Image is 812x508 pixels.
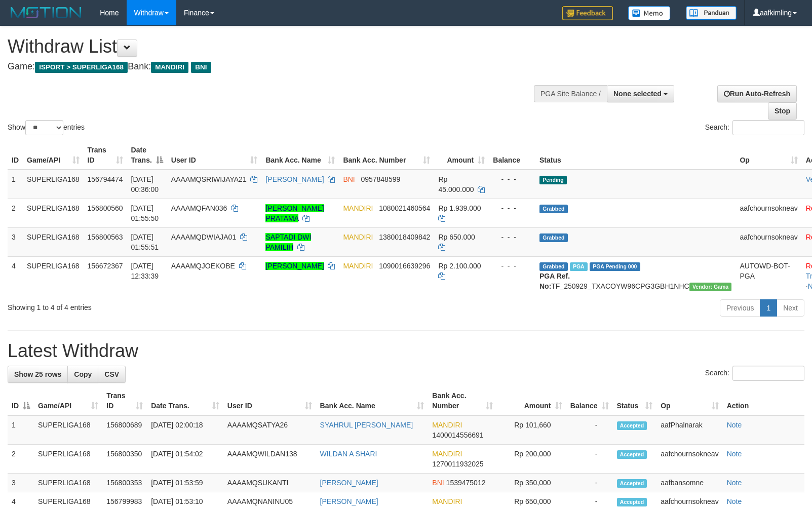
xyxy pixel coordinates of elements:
[8,366,68,383] a: Show 25 rows
[147,386,223,415] th: Date Trans.: activate to sort column ascending
[23,199,84,227] td: SUPERLIGA168
[35,62,128,73] span: ISPORT > SUPERLIGA168
[320,421,413,429] a: SYAHRUL [PERSON_NAME]
[23,170,84,199] td: SUPERLIGA168
[171,175,247,183] span: AAAAMQSRIWIJAYA21
[566,474,613,492] td: -
[147,445,223,474] td: [DATE] 01:54:02
[104,370,119,378] span: CSV
[23,227,84,256] td: SUPERLIGA168
[656,474,722,492] td: aafbansomne
[689,283,732,291] span: Vendor URL: https://trx31.1velocity.biz
[8,298,331,312] div: Showing 1 to 4 of 4 entries
[656,445,722,474] td: aafchournsokneav
[8,62,531,72] h4: Game: Bank:
[768,102,797,120] a: Stop
[613,90,662,98] span: None selected
[151,62,188,73] span: MANDIRI
[320,497,378,505] a: [PERSON_NAME]
[432,479,444,487] span: BNI
[617,450,647,459] span: Accepted
[562,6,613,20] img: Feedback.jpg
[566,445,613,474] td: -
[438,175,474,193] span: Rp 45.000.000
[8,170,23,199] td: 1
[617,498,647,506] span: Accepted
[8,445,34,474] td: 2
[98,366,126,383] a: CSV
[320,450,377,458] a: WILDAN A SHARI
[23,256,84,295] td: SUPERLIGA168
[535,141,736,170] th: Status
[446,479,486,487] span: Copy 1539475012 to clipboard
[497,415,566,445] td: Rp 101,660
[613,386,657,415] th: Status: activate to sort column ascending
[147,474,223,492] td: [DATE] 01:53:59
[727,497,742,505] a: Note
[127,141,167,170] th: Date Trans.: activate to sort column descending
[8,5,85,20] img: MOTION_logo.png
[432,460,483,468] span: Copy 1270011932025 to clipboard
[88,262,123,270] span: 156672367
[8,415,34,445] td: 1
[8,256,23,295] td: 4
[147,415,223,445] td: [DATE] 02:00:18
[493,174,531,184] div: - - -
[736,141,801,170] th: Op: activate to sort column ascending
[171,262,235,270] span: AAAAMQJOEKOBE
[88,204,123,212] span: 156800560
[432,450,462,458] span: MANDIRI
[705,366,804,381] label: Search:
[131,204,159,222] span: [DATE] 01:55:50
[438,204,481,212] span: Rp 1.939.000
[727,450,742,458] a: Note
[617,479,647,488] span: Accepted
[343,204,373,212] span: MANDIRI
[84,141,127,170] th: Trans ID: activate to sort column ascending
[265,233,311,251] a: SAPTADI DWI PAMILIH
[320,479,378,487] a: [PERSON_NAME]
[67,366,98,383] a: Copy
[131,233,159,251] span: [DATE] 01:55:51
[493,203,531,213] div: - - -
[223,415,316,445] td: AAAAMQSATYA26
[74,370,92,378] span: Copy
[8,386,34,415] th: ID: activate to sort column descending
[34,386,102,415] th: Game/API: activate to sort column ascending
[34,445,102,474] td: SUPERLIGA168
[497,386,566,415] th: Amount: activate to sort column ascending
[493,261,531,271] div: - - -
[736,256,801,295] td: AUTOWD-BOT-PGA
[102,474,147,492] td: 156800353
[566,386,613,415] th: Balance: activate to sort column ascending
[171,204,227,212] span: AAAAMQFAN036
[102,386,147,415] th: Trans ID: activate to sort column ascending
[727,479,742,487] a: Note
[720,299,760,317] a: Previous
[732,366,804,381] input: Search:
[570,262,588,271] span: Marked by aafsengchandara
[434,141,489,170] th: Amount: activate to sort column ascending
[539,272,570,290] b: PGA Ref. No:
[497,445,566,474] td: Rp 200,000
[316,386,429,415] th: Bank Acc. Name: activate to sort column ascending
[14,370,61,378] span: Show 25 rows
[23,141,84,170] th: Game/API: activate to sort column ascending
[343,262,373,270] span: MANDIRI
[432,497,462,505] span: MANDIRI
[167,141,262,170] th: User ID: activate to sort column ascending
[379,204,430,212] span: Copy 1080021460564 to clipboard
[265,262,324,270] a: [PERSON_NAME]
[777,299,804,317] a: Next
[261,141,339,170] th: Bank Acc. Name: activate to sort column ascending
[628,6,671,20] img: Button%20Memo.svg
[535,256,736,295] td: TF_250929_TXACOYW96CPG3GBH1NHC
[339,141,434,170] th: Bank Acc. Number: activate to sort column ascending
[656,415,722,445] td: aafPhalnarak
[8,474,34,492] td: 3
[686,6,737,20] img: panduan.png
[727,421,742,429] a: Note
[102,445,147,474] td: 156800350
[191,62,211,73] span: BNI
[8,141,23,170] th: ID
